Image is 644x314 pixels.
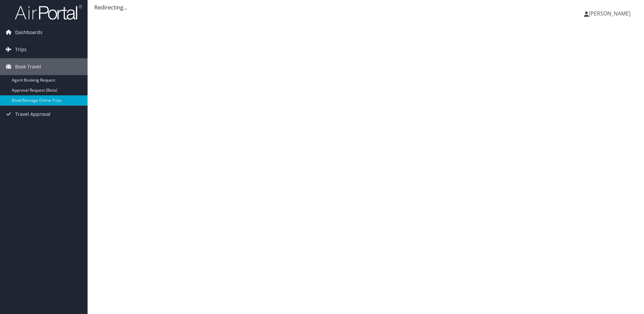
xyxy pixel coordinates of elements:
[15,41,27,58] span: Trips
[15,106,51,123] span: Travel Approval
[584,3,637,24] a: [PERSON_NAME]
[94,3,637,11] div: Redirecting...
[15,24,42,41] span: Dashboards
[589,10,631,17] span: [PERSON_NAME]
[15,4,82,20] img: airportal-logo.png
[15,58,41,75] span: Book Travel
